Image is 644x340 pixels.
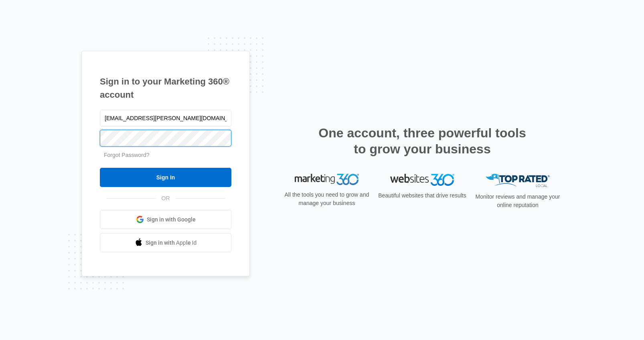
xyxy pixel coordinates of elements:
img: Marketing 360 [295,174,359,185]
span: Sign in with Google [147,215,196,224]
a: Sign in with Apple Id [100,233,231,252]
input: Sign In [100,168,231,187]
p: All the tools you need to grow and manage your business [282,191,372,207]
h1: Sign in to your Marketing 360® account [100,75,231,101]
input: Email [100,110,231,127]
span: Sign in with Apple Id [146,239,197,247]
img: Top Rated Local [486,174,550,187]
a: Sign in with Google [100,210,231,229]
span: OR [156,194,176,203]
h2: One account, three powerful tools to grow your business [316,125,529,157]
p: Beautiful websites that drive results [377,191,467,200]
img: Websites 360 [390,174,454,185]
p: Monitor reviews and manage your online reputation [473,193,563,209]
a: Forgot Password? [104,152,150,158]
